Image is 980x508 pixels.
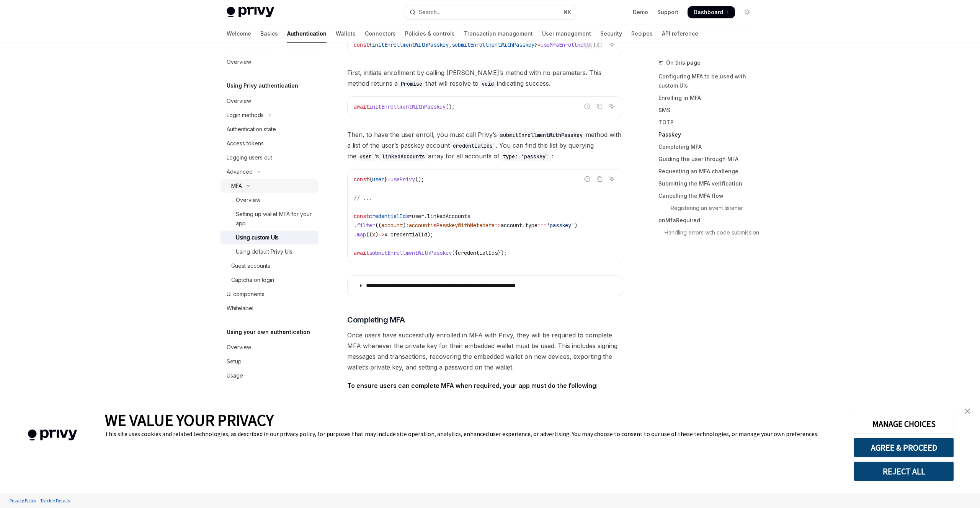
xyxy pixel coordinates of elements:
[369,176,372,183] span: {
[354,249,369,256] span: await
[522,222,525,229] span: .
[354,194,372,201] span: // ...
[105,430,842,438] div: This site uses cookies and related technologies, as described in our privacy policy, for purposes...
[227,57,251,67] div: Overview
[430,222,436,229] span: is
[227,125,276,134] div: Authentication state
[357,222,375,229] span: filter
[220,94,318,108] a: Overview
[384,231,387,238] span: x
[220,165,318,179] button: Toggle Advanced section
[658,92,759,104] a: Enrolling in MFA
[369,41,372,48] span: {
[220,151,318,164] a: Logging users out
[965,409,970,414] img: close banner
[369,103,446,110] span: initEnrollmentWithPasskey
[381,222,403,229] span: account
[658,129,759,141] a: Passkey
[220,369,318,383] a: Usage
[384,176,387,183] span: }
[582,174,592,184] button: Report incorrect code
[227,24,251,43] a: Welcome
[390,176,415,183] span: usePrivy
[458,249,498,256] span: credentialIds
[658,190,759,202] a: Cancelling the MFA flow
[563,9,571,15] span: ⌘ K
[427,231,433,238] span: );
[227,96,251,106] div: Overview
[658,165,759,177] a: Requesting an MFA challenge
[595,39,604,49] button: Copy the contents from the code block
[547,222,574,229] span: 'passkey'
[347,129,623,161] span: Then, to have the user enroll, you must call Privy’s method with a list of the user’s passkey acc...
[231,275,274,285] div: Captcha on login
[404,5,576,19] button: Open search
[607,174,617,184] button: Ask AI
[419,8,440,17] div: Search...
[227,153,272,162] div: Logging users out
[688,6,735,18] a: Dashboard
[347,67,623,89] span: First, initiate enrollment by calling [PERSON_NAME]’s method with no parameters. This method retu...
[220,55,318,69] a: Overview
[231,261,270,270] div: Guest accounts
[595,174,604,184] button: Copy the contents from the code block
[658,202,759,214] a: Registering an event listener
[220,137,318,150] a: Access tokens
[398,80,425,88] code: Promise
[390,231,427,238] span: credentialId
[366,231,372,238] span: ((
[501,222,522,229] span: account
[403,222,406,229] span: )
[658,104,759,116] a: SMS
[854,461,954,481] button: REJECT ALL
[537,222,547,229] span: ===
[537,41,541,48] span: =
[387,231,390,238] span: .
[220,231,318,244] a: Using custom UIs
[236,210,314,228] div: Setting up wallet MFA for your app
[105,410,274,430] span: WE VALUE YOUR PRIVACY
[436,222,495,229] span: PasskeyWithMetadata
[375,231,378,238] span: )
[220,108,318,122] button: Toggle Login methods section
[347,314,405,325] span: Completing MFA
[479,80,497,88] code: void
[500,152,552,161] code: type: 'passkey'
[356,152,375,161] code: user
[405,24,455,43] a: Policies & controls
[354,213,369,220] span: const
[525,222,537,229] span: type
[227,139,264,148] div: Access tokens
[357,231,366,238] span: map
[497,131,586,139] code: submitEnrollmentWithPasskey
[8,494,38,507] a: Privacy Policy
[607,39,617,49] button: Ask AI
[11,418,93,452] img: company logo
[452,249,458,256] span: ({
[582,101,592,111] button: Report incorrect code
[354,41,369,48] span: const
[369,213,409,220] span: credentialIds
[220,340,318,354] a: Overview
[658,116,759,129] a: TOTP
[227,304,253,313] div: Whitelabel
[227,357,242,366] div: Setup
[378,231,384,238] span: =>
[227,167,253,176] div: Advanced
[633,8,648,16] a: Demo
[600,24,622,43] a: Security
[220,355,318,368] a: Setup
[38,494,72,507] a: Tracker Details
[854,438,954,458] button: AGREE & PROCEED
[236,195,260,205] div: Overview
[534,41,537,48] span: }
[220,122,318,136] a: Authentication state
[287,24,327,43] a: Authentication
[666,58,701,67] span: On this page
[220,179,318,193] button: Toggle MFA section
[372,176,384,183] span: user
[220,207,318,230] a: Setting up wallet MFA for your app
[354,103,369,110] span: await
[220,245,318,259] a: Using default Privy UIs
[607,101,617,111] button: Ask AI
